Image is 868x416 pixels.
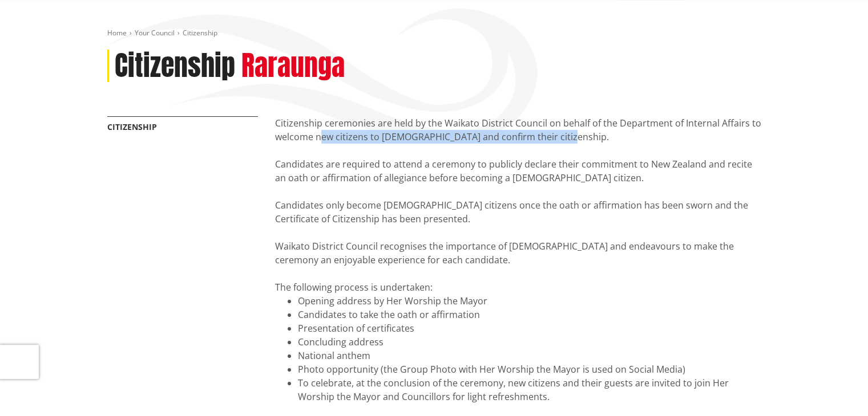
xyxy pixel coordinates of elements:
iframe: Messenger Launcher [815,368,857,409]
li: Photo opportunity (the Group Photo with Her Worship the Mayor is used on Social Media) [298,362,761,376]
li: Candidates to take the oath or affirmation [298,308,761,321]
li: Opening address by Her Worship the Mayor [298,294,761,308]
li: To celebrate, at the conclusion of the ceremony, new citizens and their guests are invited to joi... [298,376,761,403]
li: Concluding address [298,335,761,349]
h1: Citizenship [115,50,235,83]
a: Home [107,28,127,38]
a: Citizenship [107,121,157,132]
li: National anthem [298,349,761,362]
a: Your Council [135,28,175,38]
span: Citizenship [183,28,217,38]
span: Waikato District Council recognises the importance of [DEMOGRAPHIC_DATA] and endeavours to make t... [275,240,734,266]
span: The following process is undertaken: [275,281,433,293]
nav: breadcrumb [107,28,761,38]
li: Presentation of certificates [298,321,761,335]
h2: Raraunga [241,50,345,83]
